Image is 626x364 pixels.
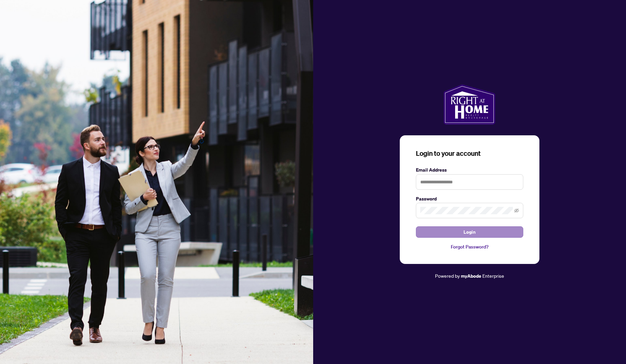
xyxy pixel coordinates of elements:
[416,195,523,202] label: Password
[482,273,504,279] span: Enterprise
[461,272,481,280] a: myAbode
[416,149,523,158] h3: Login to your account
[416,166,523,174] label: Email Address
[435,273,460,279] span: Powered by
[416,243,523,251] a: Forgot Password?
[443,84,495,125] img: ma-logo
[416,226,523,238] button: Login
[514,208,519,213] span: eye-invisible
[464,227,476,237] span: Login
